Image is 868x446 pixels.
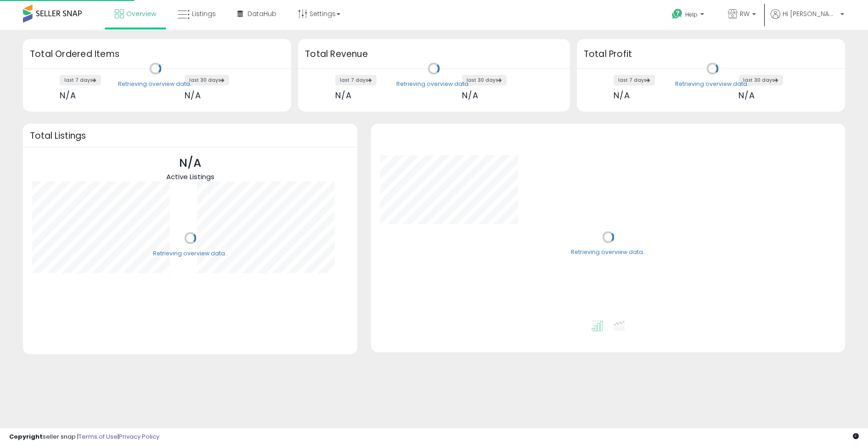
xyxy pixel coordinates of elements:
[192,9,216,18] span: Listings
[571,248,646,257] div: Retrieving overview data..
[675,80,750,88] div: Retrieving overview data..
[671,8,683,20] i: Get Help
[153,249,228,258] div: Retrieving overview data..
[396,80,471,88] div: Retrieving overview data..
[118,80,193,88] div: Retrieving overview data..
[740,9,750,18] span: RW
[665,1,713,30] a: Help
[248,9,276,18] span: DataHub
[783,9,838,18] span: Hi [PERSON_NAME]
[126,9,156,18] span: Overview
[771,9,844,30] a: Hi [PERSON_NAME]
[685,11,698,18] span: Help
